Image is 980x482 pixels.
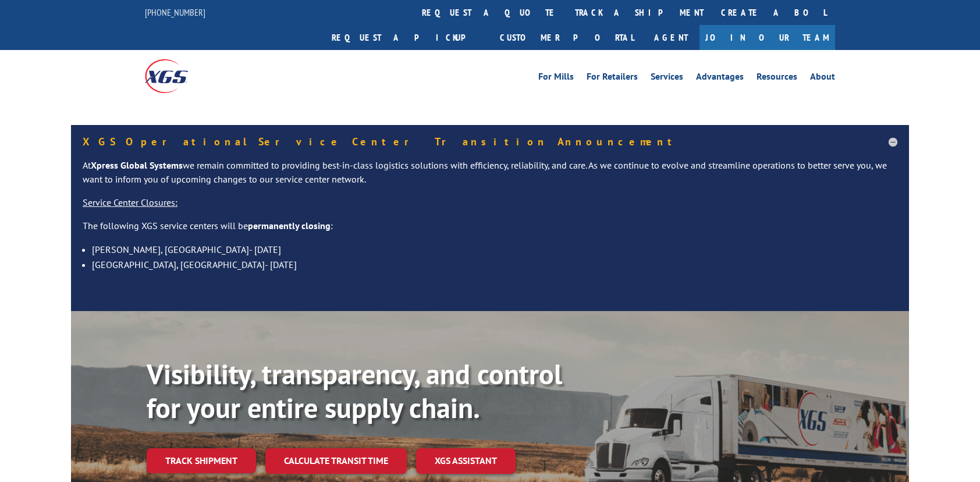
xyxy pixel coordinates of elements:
a: Join Our Team [700,25,835,50]
a: Customer Portal [491,25,642,50]
a: Calculate transit time [265,448,407,473]
u: Service Center Closures: [83,197,177,208]
li: [GEOGRAPHIC_DATA], [GEOGRAPHIC_DATA]- [DATE] [92,257,897,272]
a: Resources [757,72,797,85]
a: Services [651,72,683,85]
a: XGS ASSISTANT [416,448,516,473]
a: About [810,72,835,85]
a: Request a pickup [323,25,491,50]
a: Agent [642,25,700,50]
a: Track shipment [147,448,256,473]
b: Visibility, transparency, and control for your entire supply chain. [147,356,562,426]
a: For Retailers [587,72,638,85]
a: Advantages [696,72,744,85]
strong: permanently closing [248,220,331,231]
strong: Xpress Global Systems [91,159,183,171]
p: At we remain committed to providing best-in-class logistics solutions with efficiency, reliabilit... [83,159,897,196]
a: For Mills [538,72,574,85]
p: The following XGS service centers will be : [83,219,897,242]
li: [PERSON_NAME], [GEOGRAPHIC_DATA]- [DATE] [92,242,897,257]
a: [PHONE_NUMBER] [145,6,205,18]
h5: XGS Operational Service Center Transition Announcement [83,137,897,147]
